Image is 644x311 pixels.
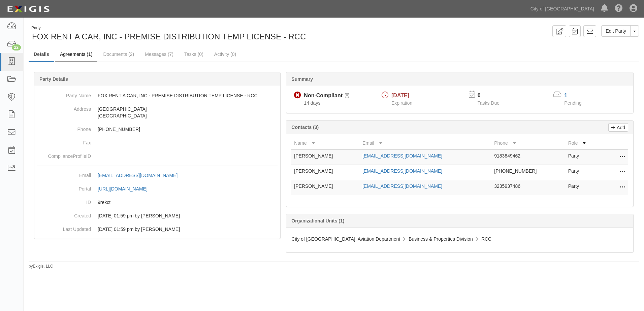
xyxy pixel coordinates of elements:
a: Details [29,47,54,62]
a: [URL][DOMAIN_NAME] [98,186,155,192]
span: FOX RENT A CAR, INC - PREMISE DISTRIBUTION TEMP LICENSE - RCC [32,32,306,41]
td: Party [566,180,601,195]
td: [PERSON_NAME] [291,180,360,195]
a: [EMAIL_ADDRESS][DOMAIN_NAME] [362,183,442,189]
a: Agreements (1) [55,47,97,62]
span: Expiration [391,100,412,106]
a: Documents (2) [98,47,139,61]
dt: Created [37,209,91,219]
td: [PERSON_NAME] [291,149,360,165]
p: Add [615,124,625,131]
div: [EMAIL_ADDRESS][DOMAIN_NAME] [98,172,178,179]
dd: [GEOGRAPHIC_DATA] [GEOGRAPHIC_DATA] [37,102,278,123]
span: Since 09/01/2025 [304,100,320,106]
div: Non-Compliant [304,92,343,100]
dd: 06/04/2024 01:59 pm by Jessica Hernandez [37,222,278,236]
dt: ID [37,196,91,206]
dd: 06/04/2024 01:59 pm by Jessica Hernandez [37,209,278,222]
a: Add [608,123,628,132]
a: [EMAIL_ADDRESS][DOMAIN_NAME] [98,173,185,178]
a: City of [GEOGRAPHIC_DATA] [527,2,598,15]
i: Non-Compliant [294,92,301,99]
dd: 9rekct [37,196,278,209]
i: Pending Review [345,94,349,98]
div: Party [31,25,306,31]
a: Messages (7) [140,47,179,61]
td: Party [566,149,601,165]
th: Role [566,137,601,149]
a: Tasks (0) [179,47,208,61]
div: 22 [12,44,21,50]
th: Phone [491,137,565,149]
dt: Party Name [37,89,91,99]
span: RCC [481,236,491,242]
td: 9183849462 [491,149,565,165]
dd: [PHONE_NUMBER] [37,123,278,136]
b: Contacts (3) [291,125,319,130]
span: Tasks Due [478,100,500,106]
span: Pending [564,100,581,106]
span: Business & Properties Division [409,236,473,242]
dt: Phone [37,123,91,133]
dt: Portal [37,182,91,192]
th: Email [360,137,491,149]
p: 0 [478,92,508,100]
dt: Email [37,169,91,179]
a: 1 [564,93,567,98]
th: Name [291,137,360,149]
span: City of [GEOGRAPHIC_DATA], Aviation Department [291,236,400,242]
a: Activity (0) [209,47,241,61]
img: logo-5460c22ac91f19d4615b14bd174203de0afe785f0fc80cf4dbbc73dc1793850b.png [5,3,52,15]
dt: Last Updated [37,222,91,233]
a: Edit Party [601,25,631,37]
b: Party Details [39,76,68,82]
td: 3235937486 [491,180,565,195]
dt: Fax [37,136,91,146]
a: Exigis, LLC [33,264,53,269]
b: Organizational Units (1) [291,218,344,223]
a: [EMAIL_ADDRESS][DOMAIN_NAME] [362,168,442,174]
td: [PHONE_NUMBER] [491,165,565,180]
dt: ComplianceProfileID [37,149,91,160]
i: Help Center - Complianz [615,5,623,13]
td: Party [566,165,601,180]
td: [PERSON_NAME] [291,165,360,180]
span: [DATE] [391,93,409,98]
dt: Address [37,102,91,112]
div: FOX RENT A CAR, INC - PREMISE DISTRIBUTION TEMP LICENSE - RCC [29,25,329,42]
a: [EMAIL_ADDRESS][DOMAIN_NAME] [362,153,442,159]
b: Summary [291,76,313,82]
small: by [29,264,53,269]
dd: FOX RENT A CAR, INC - PREMISE DISTRIBUTION TEMP LICENSE - RCC [37,89,278,102]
